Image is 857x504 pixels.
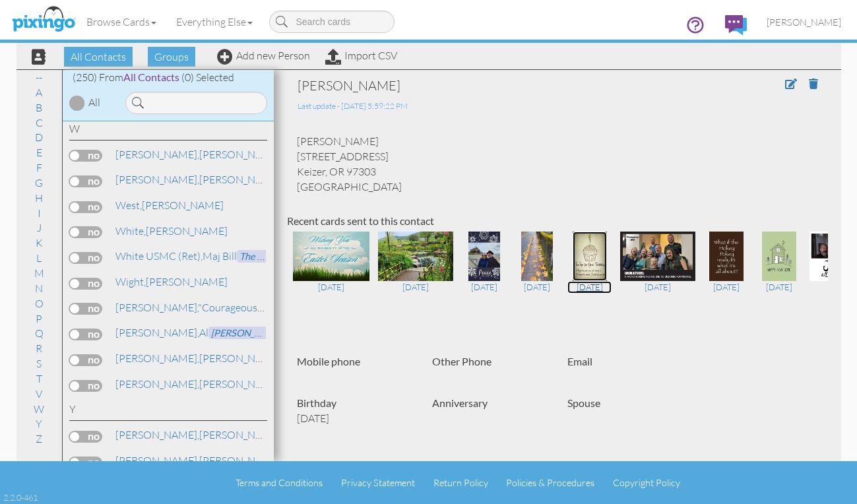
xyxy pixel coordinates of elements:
a: Al [114,325,289,340]
span: Wight, [115,275,146,288]
span: [PERSON_NAME] [208,327,288,339]
img: 126727-1-1736453583507-3bbb1b0125f85aea-qa.jpg [378,232,453,281]
a: R [29,340,49,356]
a: [DATE] [567,249,612,294]
img: 102226-1-1692659776418-53ef9dae26285562-qa.jpg [762,232,796,281]
a: E [30,144,49,160]
a: -- [29,69,49,85]
strong: Other Phone [432,355,492,367]
div: [PERSON_NAME] [STREET_ADDRESS] Keizer, OR 97303 [GEOGRAPHIC_DATA] [287,134,828,194]
a: Maj Bill [114,248,392,264]
a: S [30,356,48,371]
a: [DATE] [620,249,695,294]
span: [PERSON_NAME], [115,326,199,339]
div: Y [69,402,267,421]
input: Search cards [269,11,395,33]
strong: Email [567,355,592,367]
div: (250) From [63,70,274,85]
a: [DATE] [293,249,370,294]
span: [PERSON_NAME], [115,148,199,161]
a: P [29,311,49,327]
a: O [28,296,50,311]
a: [PERSON_NAME] [114,197,225,213]
span: All Contacts [123,71,179,83]
a: W [27,401,51,417]
a: Browse Cards [77,5,166,38]
span: [PERSON_NAME], [115,454,199,467]
div: 2.2.0-461 [3,491,38,503]
a: H [28,190,49,206]
div: [PERSON_NAME] [298,77,709,95]
a: K [29,235,49,251]
a: [PERSON_NAME] [114,223,229,239]
div: [DATE] [293,281,370,293]
a: L [30,250,48,266]
a: V [29,386,49,402]
span: [PERSON_NAME] [767,16,841,28]
a: B [29,100,49,115]
a: [PERSON_NAME] [114,274,229,290]
img: 115382-1-1715846421447-0d1de11b01abeefd-qa.jpg [709,232,744,281]
a: J [30,220,48,236]
strong: Anniversary [432,396,488,409]
span: [PERSON_NAME], [115,173,199,186]
a: Q [28,325,50,341]
div: [DATE] [620,281,695,293]
a: [PERSON_NAME] [114,427,282,443]
a: I [31,205,48,221]
div: [DATE] [462,281,506,293]
a: A [29,84,49,100]
span: West, [115,199,142,212]
img: comments.svg [725,15,747,35]
div: [DATE] [567,281,612,293]
div: [DATE] [515,281,559,293]
a: [PERSON_NAME] [757,5,851,39]
a: Import CSV [325,49,397,62]
strong: Mobile phone [297,355,360,367]
div: [DATE] [704,281,748,293]
a: [PERSON_NAME] [114,376,282,392]
a: [PERSON_NAME] [114,146,282,162]
a: Copyright Policy [613,477,680,488]
span: [PERSON_NAME], [115,377,199,391]
strong: Spouse [567,396,600,409]
strong: Recent cards sent to this contact [287,214,434,227]
a: N [28,280,49,296]
img: 109220-1-1703149216367-b23df8af5d3b3889-qa.jpg [620,232,695,281]
a: [DATE] [757,249,801,294]
span: White, [115,224,146,237]
span: Groups [148,47,195,67]
div: [DATE] [378,281,453,293]
a: Everything Else [166,5,263,38]
a: [PERSON_NAME] [114,172,282,187]
span: [PERSON_NAME], [115,352,199,365]
div: W [69,121,267,141]
a: G [28,175,49,191]
a: Y [29,416,49,431]
a: Policies & Procedures [506,477,594,488]
a: M [28,265,51,281]
span: (0) Selected [181,71,234,84]
img: pixingo logo [9,3,79,36]
a: Z [29,431,49,447]
a: T [30,371,49,387]
a: C [29,115,49,131]
a: Privacy Statement [341,477,415,488]
a: [DATE] [378,249,453,294]
span: Last update - [DATE] 5:59:22 PM [298,101,408,111]
a: F [30,160,49,175]
a: Terms and Conditions [236,477,323,488]
img: 121105-1-1726300810067-20687dc5fe7ae46f-qa.jpg [573,232,607,281]
a: "courageous" [PERSON_NAME] [114,299,346,315]
a: [PERSON_NAME] [114,453,282,468]
span: White USMC (Ret), [115,249,203,263]
a: [DATE] [704,249,748,294]
img: 123861-1-1732006811358-cef38439ce242dc6-qa.jpg [521,232,553,281]
div: All [88,95,100,110]
img: 130287-1-1744227902533-d1f0d003954f43a2-qa.jpg [293,232,370,281]
strong: Birthday [297,396,336,409]
a: [PERSON_NAME] [114,350,282,366]
p: [DATE] [297,411,412,426]
a: Add new Person [217,49,310,62]
span: All Contacts [64,47,133,67]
